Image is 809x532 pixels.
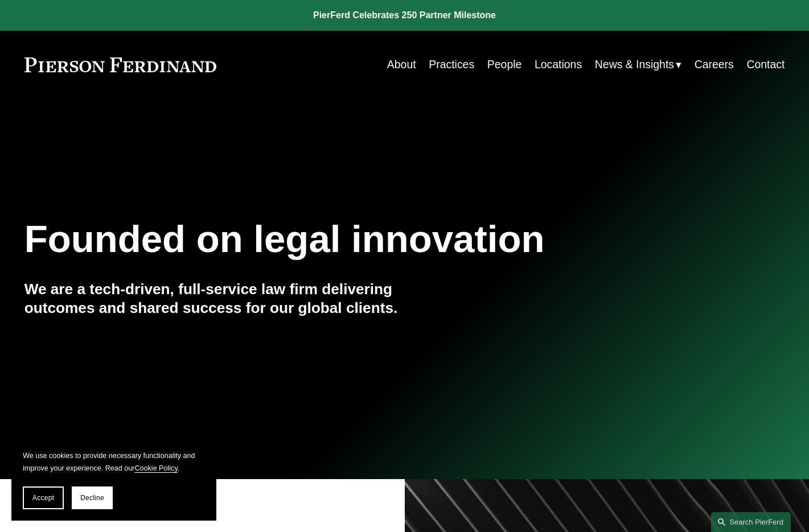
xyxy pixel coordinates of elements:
span: Accept [32,494,54,502]
a: Search this site [711,512,791,532]
a: Practices [429,53,474,76]
a: People [487,53,521,76]
h1: Founded on legal innovation [24,217,658,261]
a: Careers [695,53,734,76]
span: Decline [80,494,104,502]
span: News & Insights [595,55,674,75]
p: We use cookies to provide necessary functionality and improve your experience. Read our . [23,449,205,475]
button: Decline [72,486,113,509]
h4: We are a tech-driven, full-service law firm delivering outcomes and shared success for our global... [24,280,405,318]
button: Accept [23,486,64,509]
a: Contact [746,53,785,76]
section: Cookie banner [11,438,216,521]
a: About [387,53,416,76]
a: Cookie Policy [134,464,177,472]
a: Locations [535,53,582,76]
a: folder dropdown [595,53,681,76]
